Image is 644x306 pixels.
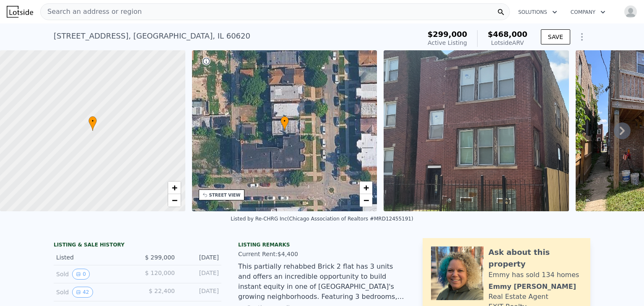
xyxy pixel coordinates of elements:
span: $4,400 [278,251,298,257]
div: [DATE] [182,253,219,262]
div: Sold [56,269,131,280]
a: Zoom in [360,182,372,194]
div: This partially rehabbed Brick 2 flat has 3 units and offers an incredible opportunity to build in... [238,262,406,302]
button: View historical data [72,287,93,298]
div: STREET VIEW [209,192,241,198]
div: • [280,116,289,131]
button: Solutions [512,5,564,20]
a: Zoom out [360,194,372,207]
span: $ 120,000 [145,270,175,276]
span: $468,000 [488,30,527,39]
div: Real Estate Agent [488,292,548,302]
div: [DATE] [182,287,219,298]
div: Ask about this property [488,246,582,270]
span: Search an address or region [41,7,142,17]
div: LISTING & SALE HISTORY [54,241,221,250]
span: Active Listing [428,39,467,46]
span: • [88,117,97,125]
div: Emmy [PERSON_NAME] [488,282,576,292]
div: [STREET_ADDRESS] , [GEOGRAPHIC_DATA] , IL 60620 [54,30,250,42]
a: Zoom out [168,194,181,207]
span: − [171,195,177,205]
div: Listed by Re-CHRG Inc (Chicago Association of Realtors #MRD12455191) [231,216,413,222]
div: Emmy has sold 134 homes [488,270,579,280]
img: avatar [624,5,637,18]
button: Show Options [574,29,590,45]
div: Sold [56,287,131,298]
div: • [88,116,97,131]
span: Current Rent: [238,251,278,257]
button: Company [564,5,612,20]
div: Listing remarks [238,241,406,248]
span: • [280,117,289,125]
img: Lotside [7,6,33,18]
button: View historical data [72,269,90,280]
span: $ 22,400 [149,288,175,294]
div: Lotside ARV [488,39,527,47]
span: $299,000 [428,30,467,39]
span: $ 299,000 [145,254,175,261]
span: + [171,182,177,193]
button: SAVE [541,29,570,44]
span: + [364,182,369,193]
img: Sale: 167565995 Parcel: 18103368 [384,50,569,211]
div: Listed [56,253,131,262]
a: Zoom in [168,182,181,194]
div: [DATE] [182,269,219,280]
span: − [364,195,369,205]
